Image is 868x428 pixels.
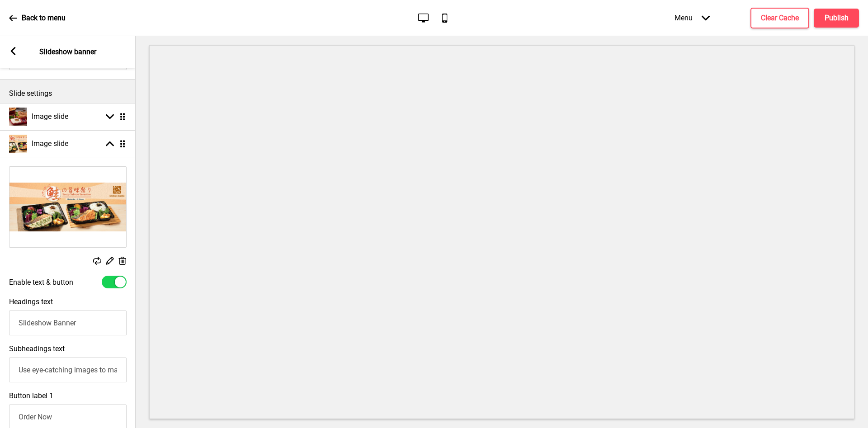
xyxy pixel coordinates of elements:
[39,47,96,57] p: Slideshow banner
[32,112,68,122] h4: Image slide
[825,13,849,23] h4: Publish
[9,89,127,99] p: Slide settings
[9,344,65,353] label: Subheadings text
[9,391,53,400] label: Button label 1
[9,6,66,30] a: Back to menu
[22,13,66,23] p: Back to menu
[814,9,859,28] button: Publish
[32,139,68,149] h4: Image slide
[665,5,719,31] div: Menu
[750,8,809,28] button: Clear Cache
[761,13,799,23] h4: Clear Cache
[9,167,126,247] img: Image
[9,297,53,306] label: Headings text
[9,278,73,287] label: Enable text & button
